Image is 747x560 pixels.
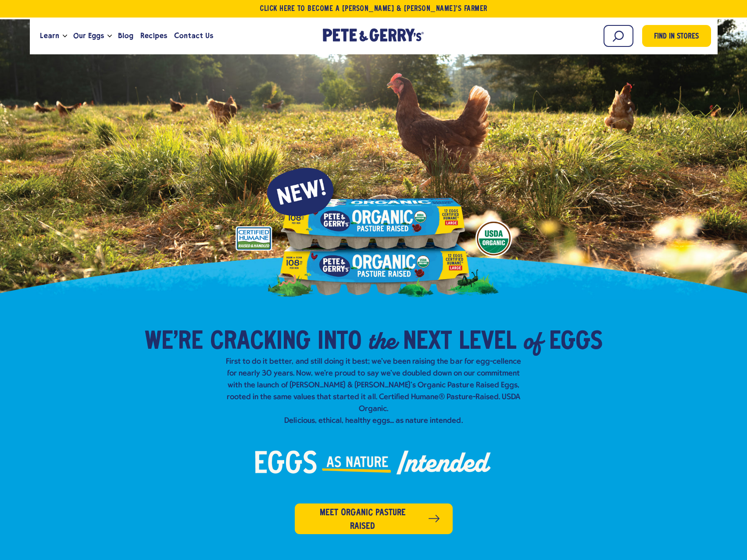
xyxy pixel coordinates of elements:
span: Level [459,329,516,355]
a: Contact Us [171,24,217,48]
span: We’re [145,329,203,355]
span: Learn [40,30,59,41]
button: Open the dropdown menu for Our Eggs [107,35,112,38]
p: First to do it better, and still doing it best; we've been raising the bar for egg-cellence for n... [223,356,525,427]
input: Search [604,25,633,47]
button: Open the dropdown menu for Learn [63,35,67,38]
span: into [318,329,361,355]
a: Meet organic pasture raised [295,503,453,534]
a: Learn [36,24,63,48]
span: Next [403,329,452,355]
a: Find in Stores [642,25,711,47]
span: Eggs​ [549,329,603,355]
span: Recipes [140,30,167,41]
a: Our Eggs [70,24,107,48]
a: Recipes [137,24,171,48]
a: Blog [114,24,137,48]
em: of [523,325,542,356]
span: Meet organic pasture raised [307,506,418,533]
em: the [368,325,396,356]
span: Contact Us [174,30,213,41]
span: Blog [118,30,133,41]
span: Find in Stores [654,31,699,43]
span: Our Eggs [73,30,104,41]
span: Cracking [210,329,311,355]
